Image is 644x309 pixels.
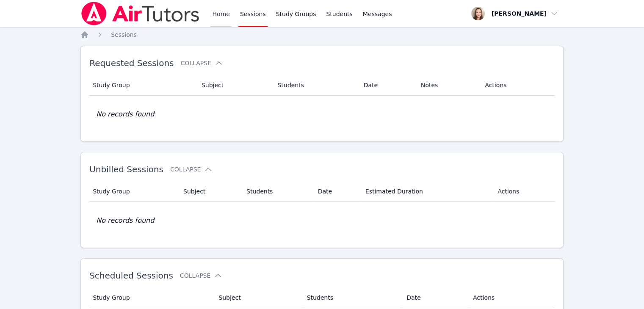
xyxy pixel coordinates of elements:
th: Date [359,75,416,96]
th: Date [313,181,360,202]
span: Messages [363,10,392,18]
th: Students [272,75,358,96]
th: Estimated Duration [360,181,492,202]
th: Notes [416,75,480,96]
nav: Breadcrumb [80,30,564,39]
th: Students [241,181,313,202]
span: Sessions [111,31,137,38]
th: Subject [178,181,241,202]
button: Collapse [180,59,223,67]
th: Study Group [89,181,178,202]
button: Collapse [170,165,213,174]
th: Actions [480,75,555,96]
th: Actions [468,287,555,308]
th: Study Group [89,75,196,96]
td: No records found [89,202,555,239]
img: Air Tutors [80,2,200,25]
td: No records found [89,96,555,133]
a: Sessions [111,30,137,39]
span: Requested Sessions [89,58,174,68]
th: Actions [492,181,555,202]
th: Date [401,287,468,308]
th: Subject [196,75,273,96]
th: Study Group [89,287,213,308]
th: Students [302,287,402,308]
span: Unbilled Sessions [89,164,163,174]
button: Collapse [180,271,222,280]
th: Subject [213,287,301,308]
span: Scheduled Sessions [89,270,173,281]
